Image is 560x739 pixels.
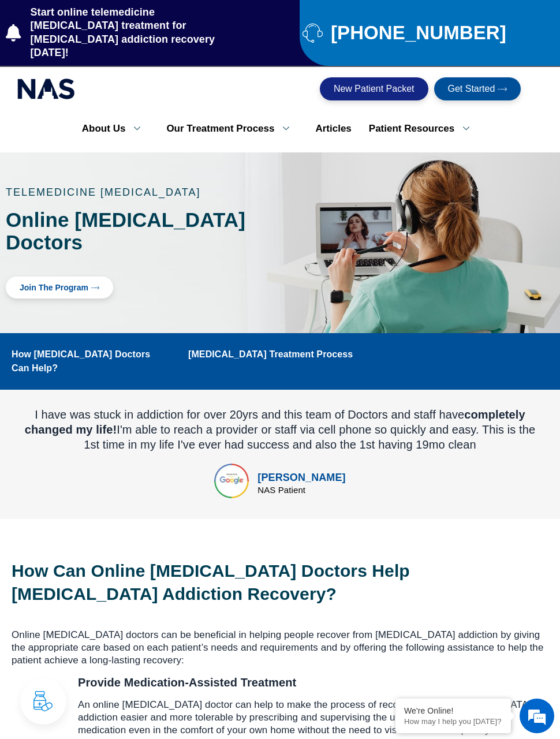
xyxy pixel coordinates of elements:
[17,407,543,452] div: I have was stuck in addiction for over 20yrs and this team of Doctors and staff have I'm able to ...
[17,76,75,102] img: national addiction specialists online suboxone clinic - logo
[78,699,548,737] p: An online [MEDICAL_DATA] doctor can help to make the process of recovering from [MEDICAL_DATA] ad...
[307,117,360,141] a: Articles
[303,23,554,43] a: [PHONE_NUMBER]
[20,283,88,292] span: Join The Program
[73,117,158,141] a: About Us
[328,27,506,39] span: [PHONE_NUMBER]
[12,559,548,606] h2: How Can Online [MEDICAL_DATA] Doctors Help [MEDICAL_DATA] Addiction Recovery?
[6,6,243,60] a: Start online telemedicine [MEDICAL_DATA] treatment for [MEDICAL_DATA] addiction recovery [DATE]!
[25,408,525,436] b: completely changed my life!
[6,209,274,253] h1: Online [MEDICAL_DATA] Doctors
[12,629,548,667] p: Online [MEDICAL_DATA] doctors can be beneficial in helping people recover from [MEDICAL_DATA] add...
[404,706,502,715] div: We're Online!
[6,187,274,197] p: TELEMEDICINE [MEDICAL_DATA]
[448,84,495,94] span: Get Started
[78,675,548,689] h3: Provide Medication-Assisted Treatment
[434,77,521,100] a: Get Started
[214,464,249,498] img: top rated online suboxone treatment for opioid addiction treatment in tennessee and texas
[6,277,113,298] a: Join The Program
[257,470,345,486] div: [PERSON_NAME]
[257,486,345,494] div: NAS Patient
[6,277,274,298] div: Click here to Join Suboxone Treatment Program with our Top Rated Online Suboxone Doctors
[28,6,243,60] span: Start online telemedicine [MEDICAL_DATA] treatment for [MEDICAL_DATA] addiction recovery [DATE]!
[334,84,415,94] span: New Patient Packet
[404,717,502,726] p: How may I help you today?
[12,348,154,375] a: How [MEDICAL_DATA] Doctors Can Help?
[188,348,353,361] a: [MEDICAL_DATA] Treatment Process
[158,117,307,141] a: Our Treatment Process
[360,117,487,141] a: Patient Resources
[320,77,428,100] a: New Patient Packet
